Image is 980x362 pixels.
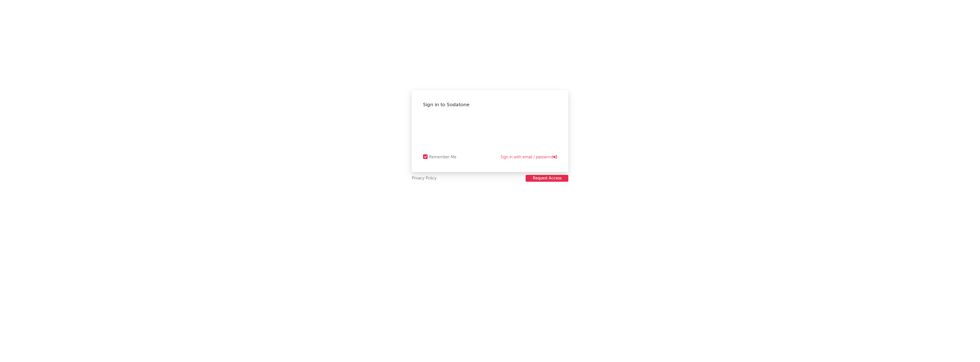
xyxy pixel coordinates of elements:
[412,175,436,182] a: Privacy Policy
[501,154,557,161] a: Sign in with email / password
[526,175,568,182] button: Request Access
[423,101,557,108] div: Sign in to Sodatone
[429,154,456,161] div: Remember Me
